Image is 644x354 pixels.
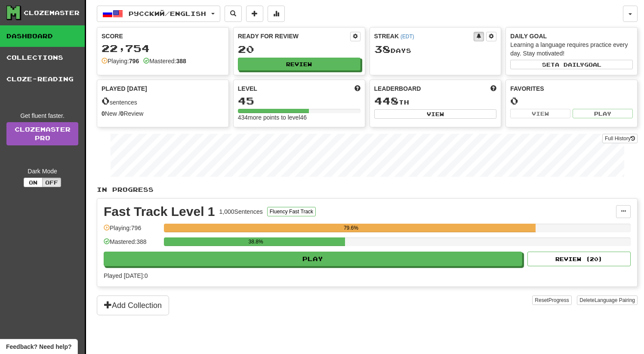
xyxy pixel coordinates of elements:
[104,237,160,252] div: Mastered: 388
[374,44,497,55] div: Day s
[238,32,350,40] div: Ready for Review
[238,58,361,71] button: Review
[374,95,399,107] span: 448
[102,57,139,65] div: Playing:
[354,84,361,93] span: Score more points to level up
[102,95,224,107] div: sentences
[97,296,169,315] button: Add Collection
[42,178,61,187] button: Off
[510,109,570,118] button: View
[238,95,361,106] div: 45
[510,32,633,40] div: Daily Goal
[6,167,78,175] div: Dark Mode
[219,207,263,216] div: 1,000 Sentences
[129,10,206,17] span: Русский / English
[104,272,148,279] span: Played [DATE]: 0
[527,252,631,266] button: Review (20)
[143,57,186,65] div: Mastered:
[246,6,263,22] button: Add sentence to collection
[104,205,215,218] div: Fast Track Level 1
[510,95,633,106] div: 0
[120,110,124,117] strong: 0
[102,110,105,117] strong: 0
[6,342,71,351] span: Open feedback widget
[374,43,391,55] span: 38
[267,207,316,216] button: Fluency Fast Track
[102,32,224,40] div: Score
[6,122,78,145] a: ClozemasterPro
[268,6,285,22] button: More stats
[166,224,535,232] div: 79.6%
[555,62,584,68] span: a daily
[595,297,635,303] span: Language Pairing
[176,58,186,65] strong: 388
[129,58,139,65] strong: 796
[490,84,496,93] span: This week in points, UTC
[510,84,633,93] div: Favorites
[573,109,633,118] button: Play
[548,297,569,303] span: Progress
[6,111,78,120] div: Get fluent faster.
[225,6,242,22] button: Search sentences
[401,34,414,40] a: (EDT)
[510,60,633,69] button: Seta dailygoal
[238,84,257,93] span: Level
[97,185,638,194] p: In Progress
[510,40,633,58] div: Learning a language requires practice every day. Stay motivated!
[374,109,497,119] button: View
[102,95,110,107] span: 0
[102,84,147,93] span: Played [DATE]
[238,44,361,55] div: 20
[374,32,474,40] div: Streak
[24,9,80,17] div: Clozemaster
[104,224,160,238] div: Playing: 796
[104,252,522,266] button: Play
[102,43,224,54] div: 22,754
[602,134,638,143] button: Full History
[374,84,421,93] span: Leaderboard
[238,113,361,122] div: 434 more points to level 46
[24,178,43,187] button: On
[102,109,224,118] div: New / Review
[374,95,497,107] div: th
[97,6,220,22] button: Русский/English
[532,296,571,305] button: ResetProgress
[577,296,638,305] button: DeleteLanguage Pairing
[166,237,345,246] div: 38.8%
